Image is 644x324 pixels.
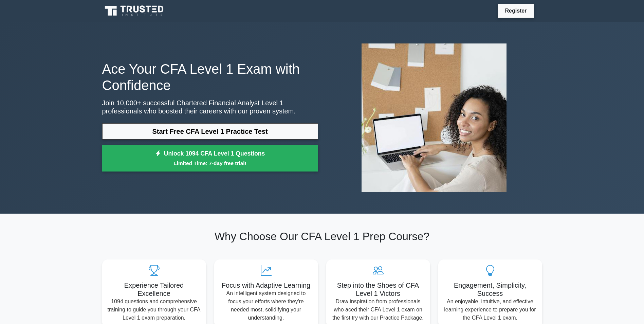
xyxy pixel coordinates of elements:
[444,298,537,322] p: An enjoyable, intuitive, and effective learning experience to prepare you for the CFA Level 1 exam.
[444,281,537,298] h5: Engagement, Simplicity, Success
[332,298,425,322] p: Draw inspiration from professionals who aced their CFA Level 1 exam on the first try with our Pra...
[102,61,318,93] h1: Ace Your CFA Level 1 Exam with Confidence
[102,145,318,172] a: Unlock 1094 CFA Level 1 QuestionsLimited Time: 7-day free trial!
[111,159,310,167] small: Limited Time: 7-day free trial!
[332,281,425,298] h5: Step into the Shoes of CFA Level 1 Victors
[102,99,318,115] p: Join 10,000+ successful Chartered Financial Analyst Level 1 professionals who boosted their caree...
[220,289,313,322] p: An intelligent system designed to focus your efforts where they're needed most, solidifying your ...
[102,123,318,140] a: Start Free CFA Level 1 Practice Test
[501,6,531,15] a: Register
[102,230,542,243] h2: Why Choose Our CFA Level 1 Prep Course?
[108,281,201,298] h5: Experience Tailored Excellence
[108,298,201,322] p: 1094 questions and comprehensive training to guide you through your CFA Level 1 exam preparation.
[220,281,313,289] h5: Focus with Adaptive Learning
